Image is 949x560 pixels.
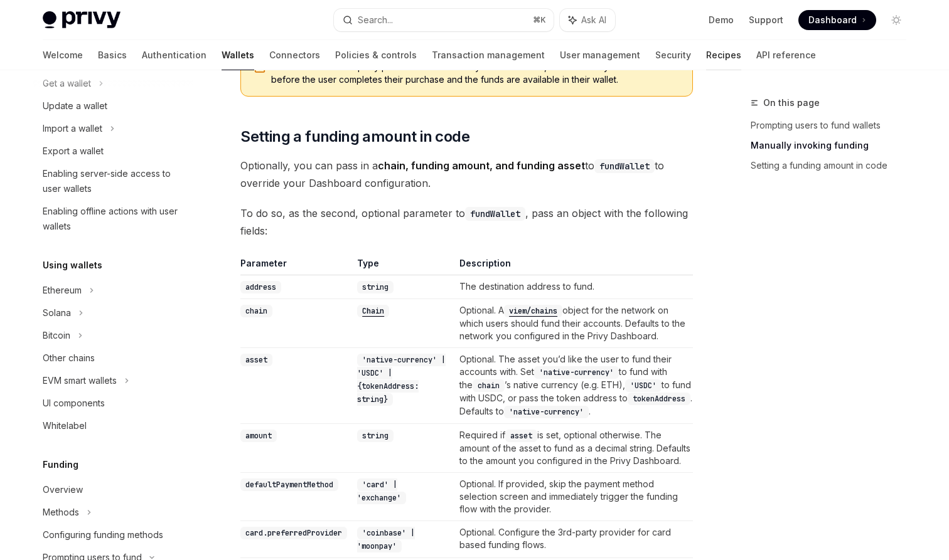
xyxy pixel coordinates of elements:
div: Ethereum [43,283,82,298]
span: Ask AI [581,14,606,26]
code: card.preferredProvider [240,527,347,539]
code: Chain [357,305,389,317]
a: Authentication [142,40,206,70]
div: Configuring funding methods [43,527,163,542]
a: API reference [756,40,816,70]
code: address [240,281,281,293]
a: Policies & controls [335,40,417,70]
a: Connectors [269,40,320,70]
span: On this page [763,95,820,110]
a: Enabling server-side access to user wallets [33,162,193,200]
div: Other chains [43,351,95,366]
span: Setting a funding amount in code [240,127,469,147]
img: light logo [43,11,121,29]
div: Methods [43,505,79,520]
a: Manually invoking funding [751,135,916,156]
td: Optional. A object for the network on which users should fund their accounts. Defaults to the net... [454,298,693,347]
span: Dashboard [808,14,857,26]
h5: Funding [43,457,78,472]
a: Overview [33,478,193,501]
code: tokenAddress [628,393,690,405]
strong: chain, funding amount, and funding asset [378,159,585,172]
h5: Using wallets [43,258,102,273]
div: Solana [43,305,71,320]
td: Optional. Configure the 3rd-party provider for card based funding flows. [454,520,693,557]
div: Import a wallet [43,121,102,136]
code: defaultPaymentMethod [240,478,338,491]
th: Parameter [240,257,352,275]
a: Chain [357,305,389,315]
span: Optionally, you can pass in a to to override your Dashboard configuration. [240,157,693,192]
a: Wallets [222,40,254,70]
div: UI components [43,396,105,411]
span: Purchases with third-party providers are not always instantaneous, and there may be some time bef... [271,61,680,86]
code: chain [473,379,505,392]
a: Transaction management [432,40,545,70]
code: 'native-currency' | 'USDC' | {tokenAddress: string} [357,354,446,406]
a: Configuring funding methods [33,524,193,546]
td: Required if is set, optional otherwise. The amount of the asset to fund as a decimal string. Defa... [454,423,693,472]
a: Prompting users to fund wallets [751,115,916,135]
div: Update a wallet [43,98,107,114]
div: Export a wallet [43,144,104,159]
div: Enabling offline actions with user wallets [43,204,186,234]
code: fundWallet [465,207,525,221]
a: UI components [33,392,193,415]
a: Update a wallet [33,95,193,117]
code: chain [240,305,272,317]
code: 'card' | 'exchange' [357,478,406,504]
code: 'coinbase' | 'moonpay' [357,527,415,552]
div: Bitcoin [43,328,70,343]
code: string [357,430,394,442]
button: Toggle dark mode [886,10,906,30]
code: 'native-currency' [534,366,619,379]
a: User management [560,40,640,70]
code: asset [240,354,272,366]
a: Basics [98,40,127,70]
a: viem/chains [504,305,562,315]
code: string [357,281,394,293]
code: asset [505,430,537,442]
a: Welcome [43,40,83,70]
code: viem/chains [504,305,562,317]
code: 'USDC' [625,379,662,392]
a: Setting a funding amount in code [751,156,916,176]
a: Other chains [33,347,193,369]
button: Search...⌘K [334,9,554,31]
code: 'native-currency' [504,406,589,418]
div: Whitelabel [43,418,87,433]
a: Support [749,14,783,26]
div: EVM smart wallets [43,373,117,388]
a: Dashboard [798,10,876,30]
td: The destination address to fund. [454,275,693,298]
code: fundWallet [594,159,655,173]
a: Enabling offline actions with user wallets [33,200,193,238]
span: ⌘ K [533,15,546,25]
div: Enabling server-side access to user wallets [43,166,186,196]
code: amount [240,430,277,442]
div: Overview [43,482,83,497]
a: Security [655,40,691,70]
a: Export a wallet [33,140,193,162]
td: Optional. The asset you’d like the user to fund their accounts with. Set to fund with the ’s nati... [454,347,693,423]
th: Type [352,257,454,275]
td: Optional. If provided, skip the payment method selection screen and immediately trigger the fundi... [454,472,693,520]
button: Ask AI [560,9,615,31]
a: Demo [709,14,734,26]
div: Search... [358,13,393,28]
a: Whitelabel [33,415,193,437]
a: Recipes [706,40,741,70]
th: Description [454,257,693,275]
span: To do so, as the second, optional parameter to , pass an object with the following fields: [240,204,693,240]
